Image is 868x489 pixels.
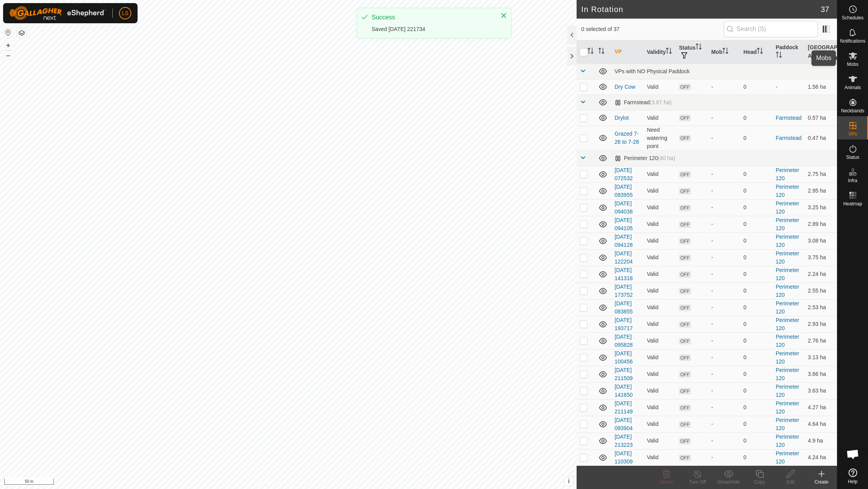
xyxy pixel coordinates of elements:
td: 0 [741,349,773,366]
td: 3.08 ha [805,232,837,249]
span: Delete [660,479,673,485]
span: OFF [679,255,691,261]
td: 0 [741,79,773,95]
td: 0 [741,266,773,282]
a: Perimeter 120 [776,234,799,248]
img: Gallagher Logo [9,6,106,20]
th: Status [676,40,708,64]
div: - [711,437,737,445]
td: 0 [741,166,773,183]
th: VP [611,40,644,64]
td: 2.53 ha [805,299,837,316]
a: [DATE] 193717 [615,317,633,331]
td: 0 [741,110,773,126]
p-sorticon: Activate to sort [696,45,702,51]
td: 0 [741,232,773,249]
div: Farmstead [615,99,672,106]
a: [DATE] 110309 [615,450,633,465]
div: Turn Off [682,479,713,486]
a: Contact Us [296,479,319,486]
td: 0 [741,416,773,432]
p-sorticon: Activate to sort [820,53,826,59]
a: Perimeter 120 [776,450,799,465]
a: [DATE] 211509 [615,367,633,381]
div: - [711,337,737,345]
a: [DATE] 122204 [615,250,633,265]
a: Perimeter 120 [776,334,799,348]
td: Valid [644,282,676,299]
span: OFF [679,438,691,444]
span: Animals [844,85,861,90]
td: Valid [644,399,676,416]
td: 4.9 ha [805,432,837,449]
td: 0 [741,199,773,216]
div: VPs with NO Physical Paddock [615,68,834,74]
span: OFF [679,305,691,311]
a: Privacy Policy [258,479,287,486]
td: 4.27 ha [805,399,837,416]
td: Valid [644,349,676,366]
span: Infra [848,178,857,183]
span: OFF [679,288,691,294]
td: Valid [644,382,676,399]
span: OFF [679,338,691,344]
a: [DATE] 093955 [615,184,633,198]
td: 0 [741,366,773,382]
span: Mobs [847,62,858,67]
a: Drylot [615,115,629,121]
button: – [3,51,13,60]
th: [GEOGRAPHIC_DATA] Area [805,40,837,64]
td: Valid [644,266,676,282]
td: Valid [644,110,676,126]
a: [DATE] 083855 [615,300,633,315]
a: Perimeter 120 [776,184,799,198]
td: Valid [644,79,676,95]
span: OFF [679,238,691,244]
span: OFF [679,221,691,228]
td: 0 [741,126,773,150]
a: [DATE] 094105 [615,217,633,231]
span: (40 ha) [658,155,675,161]
td: 4.24 ha [805,449,837,466]
td: 3.25 ha [805,199,837,216]
td: 2.55 ha [805,282,837,299]
div: - [711,170,737,178]
h2: In Rotation [581,5,821,14]
span: OFF [679,388,691,394]
a: Perimeter 120 [776,250,799,265]
span: Schedules [842,15,863,20]
a: Perimeter 120 [776,300,799,315]
a: Farmstead [776,115,802,121]
td: - [773,79,805,95]
td: 2.93 ha [805,316,837,332]
a: Perimeter 120 [776,434,799,448]
div: - [711,83,737,91]
a: Dry Cow [615,84,635,90]
div: - [711,353,737,362]
button: + [3,41,13,50]
span: OFF [679,455,691,461]
td: 0 [741,249,773,266]
span: OFF [679,321,691,328]
td: 0 [741,449,773,466]
a: Perimeter 120 [776,217,799,231]
td: Valid [644,232,676,249]
span: OFF [679,371,691,378]
td: 1.56 ha [805,79,837,95]
a: [DATE] 211149 [615,400,633,415]
div: - [711,134,737,142]
td: 2.24 ha [805,266,837,282]
button: i [565,477,573,486]
a: Perimeter 120 [776,167,799,181]
div: Saved [DATE] 221734 [372,25,493,33]
td: 0.57 ha [805,110,837,126]
span: Status [846,155,859,160]
div: - [711,253,737,262]
div: - [711,453,737,461]
div: Create [806,479,837,486]
p-sorticon: Activate to sort [598,49,604,55]
input: Search (S) [724,21,818,37]
a: [DATE] 141650 [615,384,633,398]
td: Valid [644,299,676,316]
td: 0.47 ha [805,126,837,150]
